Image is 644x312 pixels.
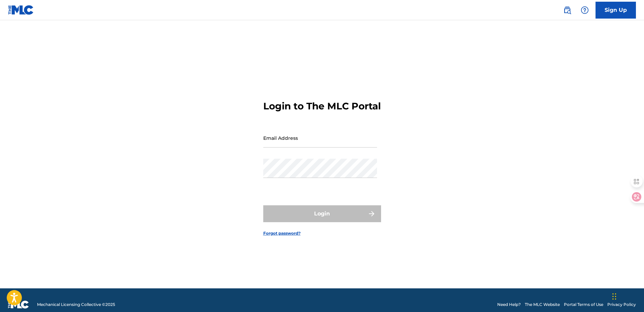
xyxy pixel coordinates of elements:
span: Mechanical Licensing Collective © 2025 [37,302,115,308]
div: Help [578,3,591,17]
iframe: Chat Widget [610,280,644,312]
div: 拖动 [612,286,616,307]
a: Privacy Policy [607,302,636,308]
img: logo [8,301,29,309]
a: Public Search [561,3,574,17]
a: Sign Up [596,2,636,19]
div: 聊天小组件 [610,280,644,312]
a: Portal Terms of Use [564,302,603,308]
a: Forgot password? [263,230,301,236]
img: MLC Logo [8,5,34,15]
h3: Login to The MLC Portal [263,100,381,112]
img: search [563,6,571,14]
a: The MLC Website [525,302,560,308]
a: Need Help? [497,302,521,308]
img: help [581,6,589,14]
